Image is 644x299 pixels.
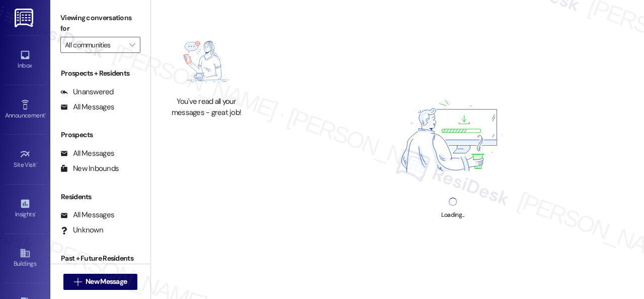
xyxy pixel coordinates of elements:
div: Prospects + Residents [50,68,150,79]
input: All communities [65,37,124,53]
i:  [74,278,82,286]
div: New Inbounds [60,163,119,174]
i:  [129,41,135,49]
div: All Messages [60,102,114,112]
a: Site Visit • [5,146,45,173]
button: New Message [63,274,138,290]
label: Viewing conversations for [60,10,140,37]
div: Loading... [441,210,464,220]
span: • [45,110,46,117]
div: Residents [50,192,150,202]
a: Inbox [5,46,45,74]
a: Insights • [5,195,45,222]
span: • [35,209,36,216]
a: Buildings [5,245,45,272]
span: • [36,160,38,167]
div: Prospects [50,130,150,140]
div: All Messages [60,210,114,220]
div: Past + Future Residents [50,253,150,264]
div: Unknown [60,225,103,235]
div: All Messages [60,148,114,159]
img: empty-state [167,32,246,92]
div: You've read all your messages - great job! [162,96,251,118]
span: New Message [86,276,127,287]
div: Unanswered [60,87,114,97]
img: ResiDesk Logo [15,9,35,27]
